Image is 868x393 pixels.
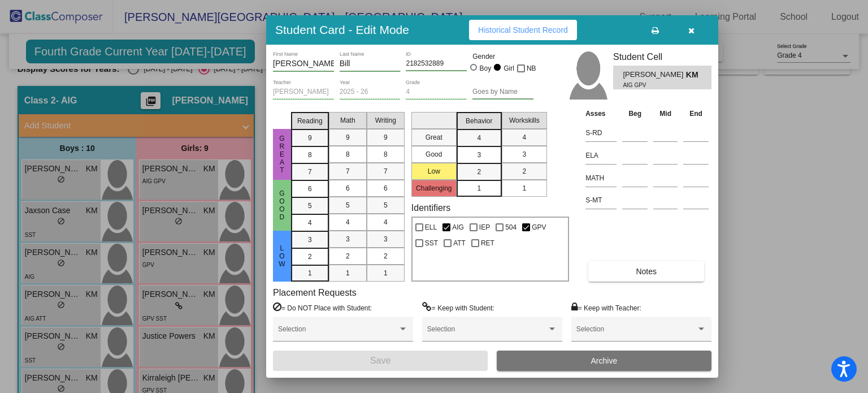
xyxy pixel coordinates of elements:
[425,221,437,234] span: ELL
[585,170,617,187] input: assessment
[346,251,350,261] span: 2
[406,88,467,96] input: grade
[472,88,533,96] input: goes by name
[477,167,481,177] span: 2
[308,150,312,160] span: 8
[340,88,401,96] input: year
[346,183,350,193] span: 6
[583,107,619,120] th: Asses
[375,115,396,126] span: Writing
[308,218,312,228] span: 4
[273,302,372,313] label: = Do NOT Place with Student:
[505,221,517,234] span: 504
[277,135,287,174] span: Great
[425,236,438,250] span: SST
[585,124,617,141] input: assessment
[477,150,481,160] span: 3
[370,356,390,365] span: Save
[686,69,702,81] span: KM
[384,251,388,261] span: 2
[340,115,355,126] span: Math
[522,149,526,159] span: 3
[308,268,312,278] span: 1
[422,302,494,313] label: = Keep with Student:
[613,51,711,62] h3: Student Cell
[346,268,350,278] span: 1
[477,133,481,143] span: 4
[384,166,388,176] span: 7
[277,189,287,221] span: Good
[384,183,388,193] span: 6
[411,202,450,213] label: Identifiers
[532,221,546,234] span: GPV
[308,184,312,194] span: 6
[384,200,388,210] span: 5
[346,166,350,176] span: 7
[478,25,568,34] span: Historical Student Record
[472,51,533,62] mat-label: Gender
[406,60,467,68] input: Enter ID
[384,217,388,227] span: 4
[571,302,641,313] label: = Keep with Teacher:
[619,107,650,120] th: Beg
[384,268,388,278] span: 1
[479,221,490,234] span: IEP
[277,244,287,268] span: Low
[297,116,323,126] span: Reading
[469,20,577,40] button: Historical Student Record
[585,192,617,209] input: assessment
[503,63,514,74] div: Girl
[273,287,357,298] label: Placement Requests
[384,132,388,142] span: 9
[477,183,481,193] span: 1
[452,221,464,234] span: AIG
[497,351,711,371] button: Archive
[522,166,526,176] span: 2
[481,236,494,250] span: RET
[346,234,350,244] span: 3
[273,351,488,371] button: Save
[273,88,334,96] input: teacher
[588,261,704,282] button: Notes
[346,132,350,142] span: 9
[308,167,312,177] span: 7
[509,115,540,126] span: Workskills
[623,69,685,81] span: [PERSON_NAME] [PERSON_NAME]
[308,235,312,245] span: 3
[522,183,526,193] span: 1
[636,267,657,276] span: Notes
[591,356,618,365] span: Archive
[308,201,312,211] span: 5
[479,63,492,74] div: Boy
[680,107,711,120] th: End
[308,133,312,143] span: 9
[453,236,466,250] span: ATT
[346,217,350,227] span: 4
[346,149,350,159] span: 8
[527,62,536,75] span: NB
[384,149,388,159] span: 8
[585,147,617,164] input: assessment
[346,200,350,210] span: 5
[522,132,526,142] span: 4
[308,252,312,262] span: 2
[384,234,388,244] span: 3
[650,107,680,120] th: Mid
[466,116,492,126] span: Behavior
[623,81,678,89] span: AIG GPV
[275,23,409,37] h3: Student Card - Edit Mode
